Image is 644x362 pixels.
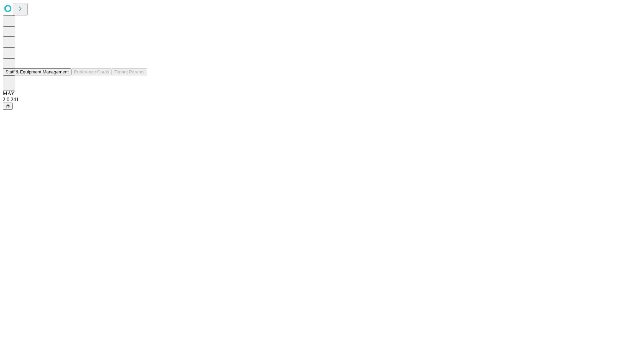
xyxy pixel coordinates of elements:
[71,68,112,75] button: Preference Cards
[5,104,10,109] span: @
[3,97,641,103] div: 2.0.241
[3,68,71,75] button: Staff & Equipment Management
[3,90,641,97] div: MAY
[112,68,147,75] button: Tenant Params
[3,103,13,110] button: @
